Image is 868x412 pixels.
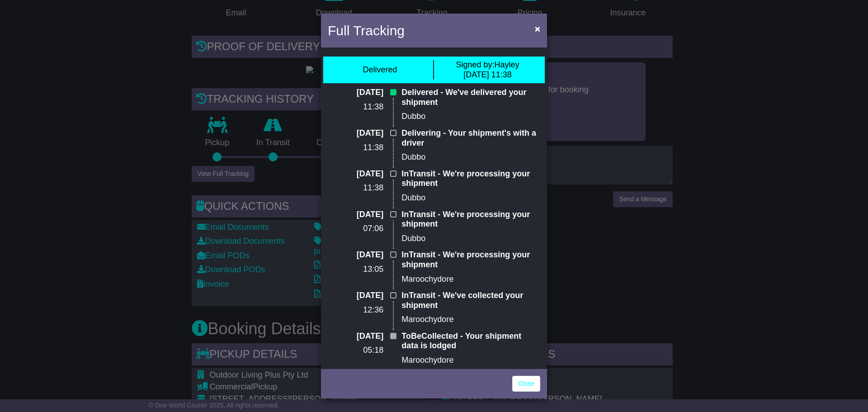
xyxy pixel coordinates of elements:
p: Delivered - We've delivered your shipment [401,88,540,107]
p: [DATE] [328,88,383,98]
p: Maroochydore [401,315,540,325]
p: [DATE] [328,210,383,220]
p: 13:05 [328,265,383,275]
p: Dubbo [401,193,540,203]
p: ToBeCollected - Your shipment data is lodged [401,331,540,351]
p: 11:38 [328,183,383,193]
span: × [535,24,540,34]
p: 12:36 [328,305,383,315]
a: Close [512,376,540,392]
p: InTransit - We've collected your shipment [401,291,540,310]
p: [DATE] [328,169,383,179]
div: Delivered [363,65,397,75]
p: InTransit - We're processing your shipment [401,250,540,270]
p: Dubbo [401,152,540,162]
p: 11:38 [328,143,383,153]
p: InTransit - We're processing your shipment [401,169,540,189]
p: 07:06 [328,224,383,234]
p: Dubbo [401,234,540,244]
div: Hayley [DATE] 11:38 [456,60,519,80]
p: [DATE] [328,250,383,260]
p: InTransit - We're processing your shipment [401,210,540,229]
p: [DATE] [328,331,383,341]
p: Dubbo [401,112,540,122]
h4: Full Tracking [328,20,405,41]
p: 11:38 [328,102,383,112]
p: Maroochydore [401,275,540,284]
p: [DATE] [328,128,383,138]
p: [DATE] [328,291,383,301]
button: Close [530,19,545,38]
p: Delivering - Your shipment's with a driver [401,128,540,148]
p: Maroochydore [401,355,540,365]
p: 05:18 [328,346,383,355]
span: Signed by: [456,60,494,69]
